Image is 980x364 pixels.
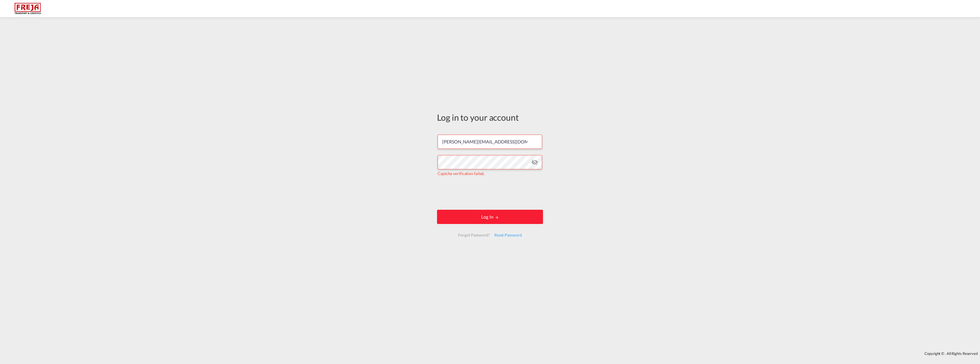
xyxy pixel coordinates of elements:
span: Captcha verification failed. [438,171,485,176]
input: Enter email/phone number [438,135,542,149]
iframe: reCAPTCHA [447,182,533,204]
div: Log in to your account [437,111,543,123]
button: LOGIN [437,210,543,224]
md-icon: icon-eye-off [531,159,538,166]
div: Reset Password [492,230,524,240]
img: 586607c025bf11f083711d99603023e7.png [9,2,47,15]
div: Forgot Password? [456,230,492,240]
